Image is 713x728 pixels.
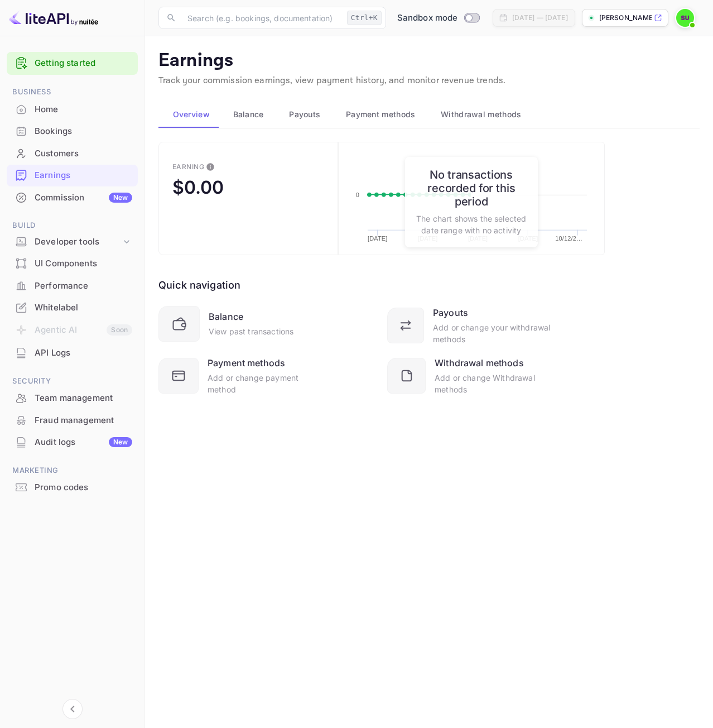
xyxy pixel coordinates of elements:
p: Track your commission earnings, view payment history, and monitor revenue trends. [158,74,700,88]
div: CommissionNew [7,187,138,209]
div: Commission [35,191,132,204]
div: $0.00 [172,176,224,198]
div: View past transactions [209,325,293,337]
div: Team management [7,387,138,409]
a: Bookings [7,121,138,141]
span: Balance [233,108,264,121]
div: Promo codes [7,477,138,499]
span: Withdrawal methods [441,108,521,121]
p: The chart shows the selected date range with no activity [416,213,527,236]
span: Security [7,375,138,387]
text: [DATE] [368,235,387,242]
button: EarningThis is the amount of confirmed commission that will be paid to you on the next scheduled ... [158,142,338,255]
div: API Logs [7,342,138,364]
div: Ctrl+K [347,11,382,25]
div: Getting started [7,52,138,75]
div: Performance [7,275,138,297]
div: New [109,437,132,447]
text: 0 [355,191,359,198]
div: Add or change your withdrawal methods [433,322,551,345]
span: Payment methods [346,108,416,121]
button: Collapse navigation [62,699,83,719]
p: Earnings [158,50,700,72]
text: [DATE] [518,235,538,242]
img: Samuel-Guerrero User [676,9,694,27]
a: CommissionNew [7,187,138,208]
a: Getting started [35,57,132,70]
div: Earning [172,162,204,171]
div: Fraud management [35,414,132,427]
div: Payment methods [208,356,285,370]
div: UI Components [35,257,132,270]
div: Fraud management [7,410,138,432]
div: scrollable auto tabs example [158,101,700,128]
div: Promo codes [35,481,132,494]
span: Sandbox mode [397,12,458,25]
a: Team management [7,387,138,408]
div: Developer tools [35,236,121,248]
div: Payouts [433,306,468,319]
div: Add or change Withdrawal methods [435,372,551,395]
h6: No transactions recorded for this period [416,168,527,208]
a: Whitelabel [7,297,138,318]
div: Team management [35,392,132,405]
a: Audit logsNew [7,432,138,452]
span: Payouts [289,108,320,121]
div: [DATE] — [DATE] [512,13,568,23]
span: Marketing [7,464,138,477]
input: Search (e.g. bookings, documentation) [181,7,343,29]
p: [PERSON_NAME]-user-o... [599,13,652,23]
button: This is the amount of confirmed commission that will be paid to you on the next scheduled deposit [201,158,219,176]
div: Earnings [35,169,132,182]
div: Developer tools [7,232,138,252]
a: Customers [7,143,138,164]
div: Balance [209,310,243,323]
div: Whitelabel [7,297,138,319]
img: LiteAPI logo [9,9,98,27]
a: Promo codes [7,477,138,497]
div: New [109,193,132,203]
a: Home [7,99,138,119]
div: Bookings [7,121,138,142]
a: Fraud management [7,410,138,430]
a: API Logs [7,342,138,363]
text: 10/12/2… [556,235,583,242]
a: Performance [7,275,138,296]
div: API Logs [35,347,132,360]
a: Earnings [7,165,138,185]
div: Bookings [35,125,132,138]
span: Overview [173,108,210,121]
div: Performance [35,280,132,293]
a: UI Components [7,253,138,274]
div: Home [35,103,132,116]
div: Add or change payment method [208,372,322,395]
div: Home [7,99,138,121]
span: Build [7,219,138,232]
div: Audit logsNew [7,432,138,453]
div: Customers [35,147,132,160]
div: Audit logs [35,436,132,449]
div: Whitelabel [35,301,132,314]
div: Quick navigation [158,277,240,293]
div: Customers [7,143,138,165]
div: Withdrawal methods [435,356,524,370]
div: Switch to Production mode [393,12,484,25]
div: Earnings [7,165,138,186]
span: Business [7,86,138,98]
div: UI Components [7,253,138,275]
